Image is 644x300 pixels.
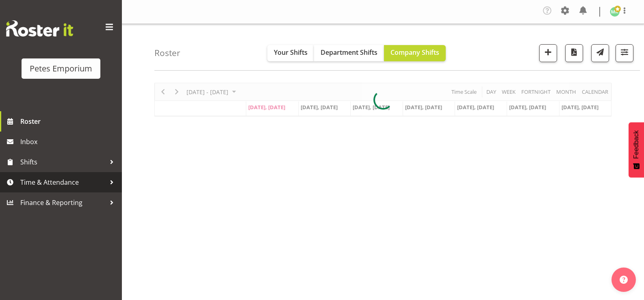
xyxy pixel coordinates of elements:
[20,176,106,188] span: Time & Attendance
[321,48,377,57] span: Department Shifts
[620,276,628,284] img: help-xxl-2.png
[20,115,118,127] span: Roster
[20,196,106,209] span: Finance & Reporting
[20,156,106,168] span: Shifts
[610,7,620,17] img: melanie-richardson713.jpg
[616,44,633,62] button: Filter Shifts
[20,136,118,148] span: Inbox
[154,48,180,58] h4: Roster
[6,20,73,37] img: Rosterit website logo
[390,48,439,57] span: Company Shifts
[539,44,557,62] button: Add a new shift
[30,63,92,75] div: Petes Emporium
[267,45,314,61] button: Your Shifts
[633,130,640,159] span: Feedback
[274,48,308,57] span: Your Shifts
[314,45,384,61] button: Department Shifts
[629,122,644,177] button: Feedback - Show survey
[565,44,583,62] button: Download a PDF of the roster according to the set date range.
[591,44,609,62] button: Send a list of all shifts for the selected filtered period to all rostered employees.
[384,45,446,61] button: Company Shifts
